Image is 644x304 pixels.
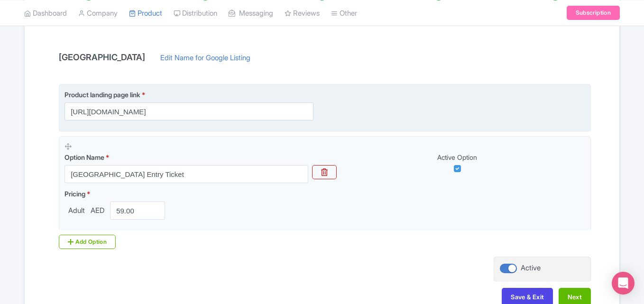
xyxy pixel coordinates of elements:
[521,263,541,274] div: Active
[64,190,85,198] span: Pricing
[64,91,140,99] span: Product landing page link
[53,53,151,62] h4: [GEOGRAPHIC_DATA]
[612,272,635,295] div: Open Intercom Messenger
[151,53,260,68] a: Edit Name for Google Listing
[437,153,477,161] span: Active Option
[110,202,165,220] input: 0.00
[64,165,308,183] input: Option Name
[64,205,89,216] span: Adult
[59,235,116,249] div: Add Option
[89,205,106,216] span: AED
[567,6,620,20] a: Subscription
[64,153,104,161] span: Option Name
[64,102,313,120] input: Product landing page link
